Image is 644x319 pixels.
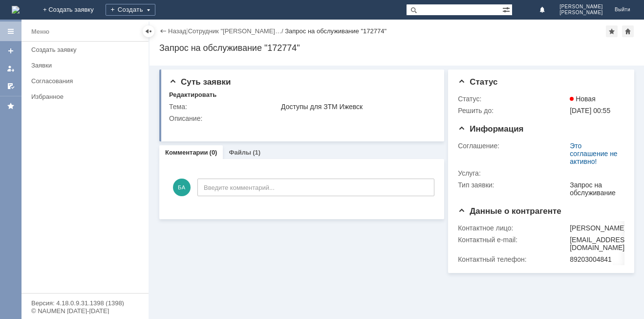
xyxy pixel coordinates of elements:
div: Заявки [31,62,143,69]
span: Суть заявки [169,77,231,87]
div: (1) [253,149,260,156]
span: [PERSON_NAME] [559,10,603,16]
div: Согласования [31,77,143,85]
div: Версия: 4.18.0.9.31.1398 (1398) [31,300,139,306]
a: Перейти на домашнюю страницу [12,6,20,14]
div: [EMAIL_ADDRESS][DOMAIN_NAME] [570,236,631,251]
div: Решить до: [458,107,568,114]
a: Создать заявку [27,42,147,57]
span: БА [173,179,191,196]
div: | [186,27,188,34]
div: Запрос на обслуживание "172774" [285,27,386,35]
div: Создать заявку [31,46,143,53]
div: (0) [210,149,217,156]
a: Это соглашение не активно! [570,142,617,165]
div: Запрос на обслуживание "172774" [159,43,634,53]
div: Соглашение: [458,142,568,150]
div: Контактное лицо: [458,224,568,232]
a: Создать заявку [3,43,19,59]
div: / [188,27,285,35]
div: Услуга: [458,169,568,177]
a: Назад [168,27,186,35]
a: Согласования [27,73,147,89]
div: Запрос на обслуживание [570,181,621,197]
span: Информация [458,124,523,134]
a: Мои заявки [3,61,19,76]
img: logo [12,6,20,14]
span: [DATE] 00:55 [570,107,610,114]
div: 89203004841 [570,255,631,263]
div: Описание: [169,114,434,122]
div: Контактный e-mail: [458,236,568,244]
div: Меню [31,26,49,38]
div: Сделать домашней страницей [622,25,634,37]
a: Мои согласования [3,78,19,94]
div: Доступы для ЗТМ Ижевск [281,103,432,111]
div: Тип заявки: [458,181,568,189]
div: © NAUMEN [DATE]-[DATE] [31,308,139,314]
div: Добавить в избранное [606,25,618,37]
a: Заявки [27,58,147,73]
span: Данные о контрагенте [458,206,561,216]
div: Скрыть меню [143,25,154,37]
a: Комментарии [165,149,208,156]
span: Расширенный поиск [502,4,512,14]
div: Создать [106,4,155,16]
div: Редактировать [169,91,216,99]
div: Статус: [458,95,568,103]
a: Сотрудник "[PERSON_NAME]… [188,27,281,35]
span: Статус [458,77,497,87]
span: Новая [570,95,596,103]
div: Избранное [31,93,132,100]
div: Контактный телефон: [458,255,568,263]
a: Файлы [229,149,251,156]
div: [PERSON_NAME] [570,224,631,232]
span: [PERSON_NAME] [559,4,603,10]
div: Тема: [169,103,279,111]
